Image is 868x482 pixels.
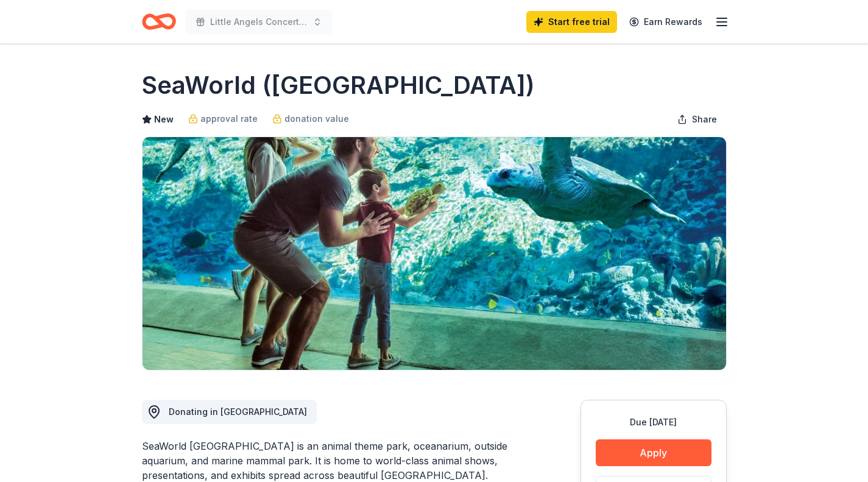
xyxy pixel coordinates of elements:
[210,15,308,29] span: Little Angels Concert Fundraiser at [GEOGRAPHIC_DATA]
[186,10,332,34] button: Little Angels Concert Fundraiser at [GEOGRAPHIC_DATA]
[284,112,349,126] span: donation value
[272,112,349,126] a: donation value
[143,137,726,370] img: Image for SeaWorld (San Diego)
[692,112,717,127] span: Share
[169,406,307,417] span: Donating in [GEOGRAPHIC_DATA]
[596,439,711,466] button: Apply
[526,11,617,33] a: Start free trial
[200,112,258,126] span: approval rate
[668,107,727,132] button: Share
[596,415,711,430] div: Due [DATE]
[142,68,535,102] h1: SeaWorld ([GEOGRAPHIC_DATA])
[622,11,710,33] a: Earn Rewards
[154,112,174,127] span: New
[188,112,258,126] a: approval rate
[142,7,176,36] a: Home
